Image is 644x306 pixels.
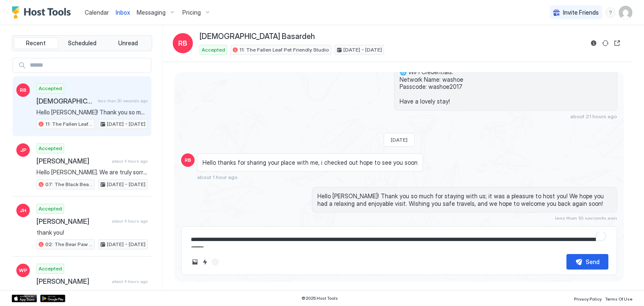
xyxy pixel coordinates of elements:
[343,46,382,54] span: [DATE] - [DATE]
[619,6,632,19] div: User profile
[98,98,148,104] span: less than 20 seconds ago
[600,38,610,48] button: Sync reservation
[39,205,62,213] span: Accepted
[184,156,191,164] span: RB
[36,217,109,226] span: [PERSON_NAME]
[118,39,138,47] span: Unread
[60,37,104,49] button: Scheduled
[36,109,148,116] span: Hello [PERSON_NAME]! Thank you so much for staying with us; it was a pleasure to host you! We hop...
[178,38,187,48] span: RB
[570,113,617,119] span: about 21 hours ago
[116,8,130,17] a: Inbox
[566,254,608,270] button: Send
[317,192,612,207] span: Hello [PERSON_NAME]! Thank you so much for staying with us; it was a pleasure to host you! We hop...
[19,267,27,274] span: WP
[574,296,602,301] span: Privacy Policy
[200,257,210,267] button: Quick reply
[40,295,65,302] a: Google Play Store
[203,159,418,166] span: Hello thanks for sharing your place with me, i checked out hope to see you soon
[555,215,617,221] span: less than 10 seconds ago
[36,157,109,165] span: [PERSON_NAME]
[85,8,109,17] a: Calendar
[36,229,148,236] span: thank you!
[36,277,109,285] span: [PERSON_NAME]
[39,85,62,92] span: Accepted
[112,279,148,284] span: about 4 hours ago
[45,120,93,128] span: 11: The Fallen Leaf Pet Friendly Studio
[391,137,408,143] span: [DATE]
[107,120,145,128] span: [DATE] - [DATE]
[605,296,632,301] span: Terms Of Use
[26,58,151,73] input: Input Field
[239,46,329,54] span: 11: The Fallen Leaf Pet Friendly Studio
[85,9,109,16] span: Calendar
[20,207,26,214] span: JH
[36,97,94,105] span: [DEMOGRAPHIC_DATA] Basardeh
[112,218,148,224] span: about 4 hours ago
[26,39,46,47] span: Recent
[20,86,26,94] span: RB
[12,35,152,51] div: tab-group
[301,296,338,301] span: © 2025 Host Tools
[605,8,615,18] div: menu
[190,232,608,247] textarea: To enrich screen reader interactions, please activate Accessibility in Grammarly extension settings
[605,294,632,303] a: Terms Of Use
[586,257,600,266] div: Send
[14,37,58,49] button: Recent
[202,46,225,54] span: Accepted
[197,174,238,180] span: about 1 hour ago
[107,181,145,188] span: [DATE] - [DATE]
[12,295,37,302] a: App Store
[20,146,26,154] span: JP
[182,9,201,16] span: Pricing
[574,294,602,303] a: Privacy Policy
[106,37,150,49] button: Unread
[563,9,599,16] span: Invite Friends
[200,32,315,41] span: [DEMOGRAPHIC_DATA] Basardeh
[612,38,622,48] button: Open reservation
[116,9,130,16] span: Inbox
[137,9,166,16] span: Messaging
[112,158,148,164] span: about 4 hours ago
[36,169,148,176] span: Hello [PERSON_NAME]. We are truly sorry for the experience you had upon arrival. This is absolute...
[36,289,148,296] span: Thank you so much for staying with us. We hope you've enjoyed your stay. Safe travels and hope to...
[12,6,75,19] a: Host Tools Logo
[107,241,145,248] span: [DATE] - [DATE]
[68,39,96,47] span: Scheduled
[589,38,599,48] button: Reservation information
[39,145,62,152] span: Accepted
[45,241,93,248] span: 02: The Bear Paw Pet Friendly King Studio
[45,181,93,188] span: 07: The Black Bear King Studio
[190,257,200,267] button: Upload image
[39,265,62,272] span: Accepted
